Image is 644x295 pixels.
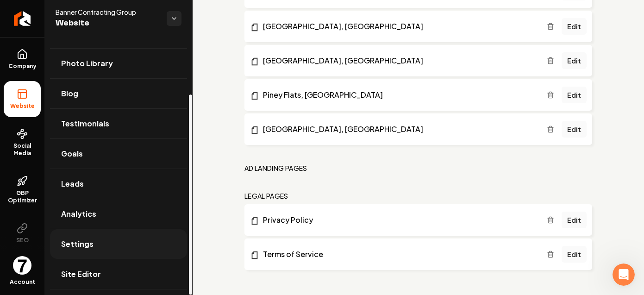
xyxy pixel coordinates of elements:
a: Edit [562,121,587,138]
span: Website [6,102,38,110]
span: Site Editor [61,269,101,280]
a: Edit [562,212,587,228]
a: Terms of Service [250,249,547,260]
span: Goals [61,148,83,159]
span: Banner Contracting Group [56,7,159,17]
span: Blog [61,88,78,99]
span: Leads [61,178,84,189]
span: Website [56,17,159,30]
span: Social Media [4,142,41,157]
a: Site Editor [50,259,187,289]
span: Analytics [61,208,96,220]
a: Analytics [50,199,187,229]
a: Edit [562,52,587,69]
a: Edit [562,246,587,263]
a: Settings [50,229,187,259]
span: SEO [13,237,32,244]
button: Open user button [13,256,31,275]
a: [GEOGRAPHIC_DATA], [GEOGRAPHIC_DATA] [250,21,547,32]
span: Account [10,278,35,286]
a: GBP Optimizer [4,168,41,212]
h2: Ad landing pages [244,163,307,173]
button: SEO [4,215,41,251]
h2: Legal Pages [244,191,288,201]
span: Testimonials [61,118,109,129]
span: Company [5,63,40,70]
a: Testimonials [50,109,187,138]
a: Social Media [4,121,41,164]
iframe: Intercom live chat [613,264,635,286]
span: Settings [61,239,94,250]
img: Rebolt Logo [14,11,31,26]
a: Edit [562,18,587,35]
a: Leads [50,169,187,199]
a: Company [4,41,41,77]
a: Privacy Policy [250,214,547,226]
a: Blog [50,79,187,108]
span: GBP Optimizer [4,189,41,204]
a: Edit [562,87,587,103]
a: Photo Library [50,49,187,78]
a: Piney Flats, [GEOGRAPHIC_DATA] [250,89,547,100]
a: [GEOGRAPHIC_DATA], [GEOGRAPHIC_DATA] [250,55,547,66]
img: GA - Master Analytics 7 Crane [13,256,31,275]
a: [GEOGRAPHIC_DATA], [GEOGRAPHIC_DATA] [250,124,547,135]
a: Goals [50,139,187,169]
span: Photo Library [61,58,113,69]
